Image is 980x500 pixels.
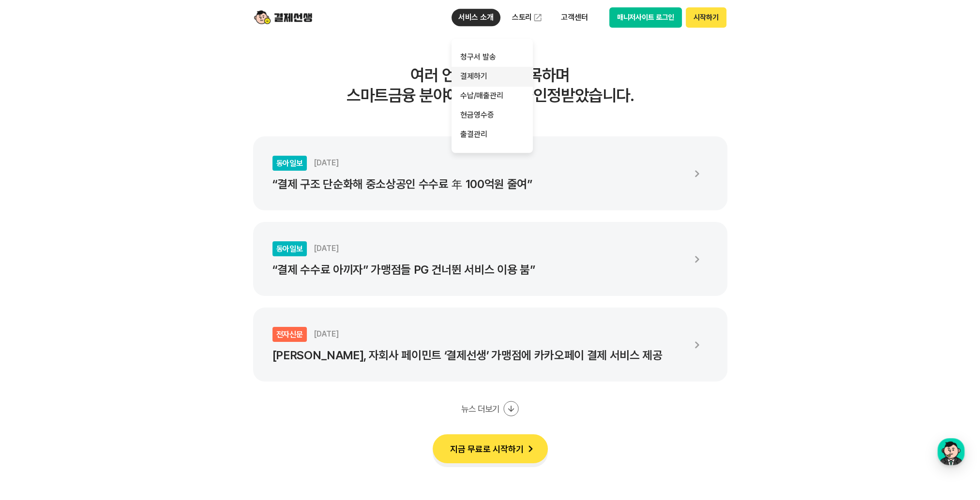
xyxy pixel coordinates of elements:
a: 홈 [3,307,64,331]
div: 동아일보 [272,156,307,171]
div: 동아일보 [272,241,307,256]
img: 외부 도메인 오픈 [533,13,543,22]
p: [PERSON_NAME], 자회사 페이민트 ‘결제선생’ 가맹점에 카카오페이 결제 서비스 제공 [272,349,684,362]
span: [DATE] [314,244,339,253]
button: 매니저사이트 로그인 [609,7,682,28]
img: 화살표 아이콘 [686,334,708,356]
a: 결제하기 [452,67,533,86]
img: 화살표 아이콘 [686,162,708,185]
a: 대화 [64,307,125,331]
img: logo [254,8,312,27]
p: 고객센터 [554,9,594,26]
a: 출결관리 [452,125,533,144]
span: 대화 [89,322,100,329]
p: “결제 수수료 아끼자” 가맹점들 PG 건너뛴 서비스 이용 붐” [272,263,684,277]
button: 뉴스 더보기 [461,401,518,416]
button: 지금 무료로 시작하기 [433,434,548,463]
h3: 여러 언론에서도 주목하며 스마트금융 분야에서 혁신성을 인정받았습니다. [253,65,727,105]
p: 서비스 소개 [452,9,500,26]
div: 전자신문 [272,327,307,342]
img: 화살표 아이콘 [686,248,708,270]
span: [DATE] [314,158,339,167]
a: 설정 [125,307,186,331]
p: “결제 구조 단순화해 중소상공인 수수료 年 100억원 줄여” [272,177,684,191]
a: 현금영수증 [452,105,533,125]
img: 화살표 아이콘 [524,442,537,456]
span: [DATE] [314,329,339,338]
a: 청구서 발송 [452,47,533,67]
a: 수납/매출관리 [452,86,533,105]
span: 설정 [150,321,161,329]
button: 시작하기 [686,7,726,28]
a: 스토리 [505,8,550,27]
span: 홈 [30,321,36,329]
